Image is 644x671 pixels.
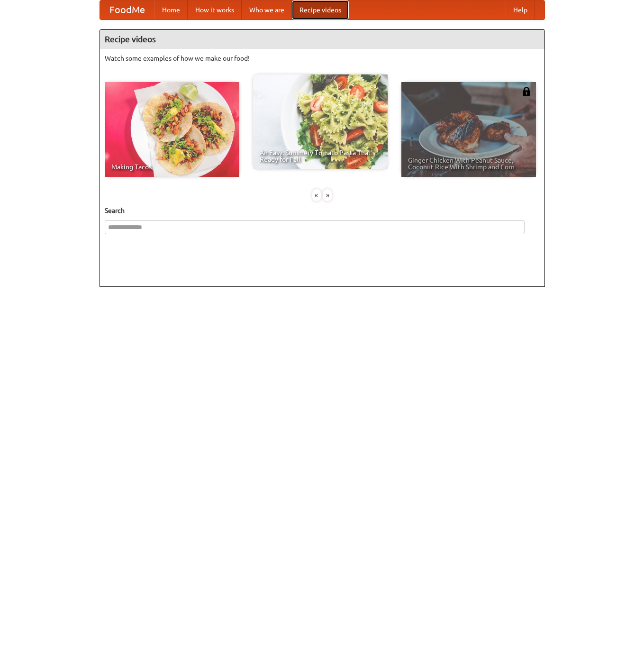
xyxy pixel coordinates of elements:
a: Home [154,0,188,19]
a: Making Tacos [105,82,239,177]
a: FoodMe [100,0,154,19]
h5: Search [105,206,540,215]
img: 483408.png [522,87,531,96]
span: Making Tacos [111,164,233,170]
a: An Easy, Summery Tomato Pasta That's Ready for Fall [253,74,388,169]
a: Recipe videos [292,0,349,19]
a: Help [506,0,535,19]
div: » [323,189,332,201]
span: An Easy, Summery Tomato Pasta That's Ready for Fall [260,149,381,163]
h4: Recipe videos [100,30,544,49]
a: How it works [188,0,242,19]
div: « [312,189,321,201]
p: Watch some examples of how we make our food! [105,54,540,63]
a: Who we are [242,0,292,19]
